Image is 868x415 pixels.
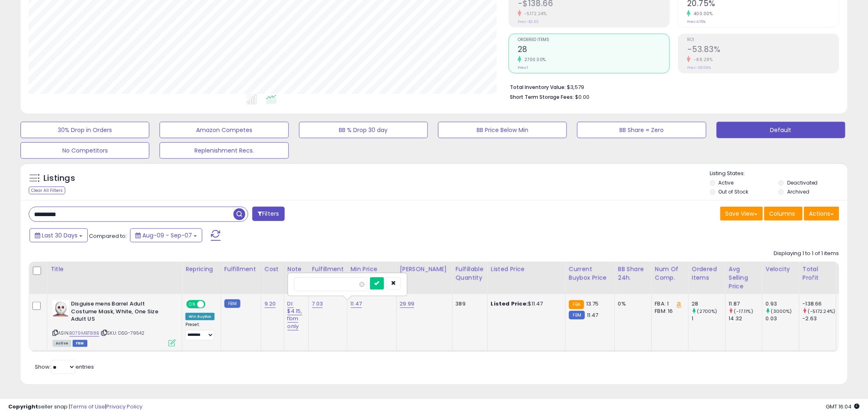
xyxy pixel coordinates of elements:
div: Fulfillment [224,265,258,274]
small: Prev: -28.59% [687,65,711,70]
span: Last 30 Days [42,231,78,239]
a: 29.99 [400,300,415,308]
div: Listed Price [491,265,562,274]
div: 0.93 [766,300,799,308]
a: Privacy Policy [106,403,142,410]
span: All listings currently available for purchase on Amazon [53,340,71,347]
div: Velocity [766,265,796,274]
div: Cost [265,265,281,274]
small: -88.28% [691,57,713,63]
button: BB Share = Zero [577,122,706,138]
div: Current Buybox Price [569,265,611,282]
div: Displaying 1 to 1 of 1 items [774,250,839,258]
label: Deactivated [787,179,818,186]
h2: 28 [518,45,669,56]
small: (-5172.24%) [808,308,836,315]
div: [PERSON_NAME] [400,265,449,274]
small: -5172.24% [521,11,547,17]
div: 0.03 [766,315,799,322]
small: (-17.11%) [734,308,753,315]
span: Show: entries [35,363,94,371]
div: Ordered Items [692,265,722,282]
small: (3000%) [771,308,792,315]
div: 28 [692,300,725,308]
span: Ordered Items [518,38,669,42]
div: -2.63 [803,315,836,322]
small: FBA [569,300,584,309]
div: $11.47 [491,300,559,308]
button: Last 30 Days [30,228,88,242]
div: Fulfillment Cost [312,265,344,282]
h5: Listings [43,173,75,184]
span: $0.00 [575,93,589,101]
div: Repricing [185,265,217,274]
span: 13.75 [586,300,599,308]
button: Replenishment Recs. [160,142,288,159]
b: Disguise mens Barrel Adult Costume Mask, White, One Size Adult US [71,300,171,325]
button: BB Price Below Min [438,122,567,138]
small: (2700%) [697,308,717,315]
a: 9.20 [265,300,276,308]
div: Preset: [185,322,215,340]
div: Fulfillable Quantity [456,265,484,282]
div: 1 [692,315,725,322]
a: 7.03 [312,300,323,308]
div: FBA: 1 [655,300,682,308]
h2: -53.83% [687,45,839,56]
small: FBM [569,311,585,319]
div: 0% [618,300,645,308]
li: $3,579 [510,82,833,91]
div: Avg Selling Price [729,265,759,291]
small: 400.00% [691,11,713,17]
div: -138.66 [803,300,836,308]
div: 14.32 [729,315,762,322]
small: 2700.00% [521,57,546,63]
div: Total Profit [803,265,833,282]
span: Columns [770,210,795,218]
b: Short Term Storage Fees: [510,93,574,100]
strong: Copyright [8,403,38,410]
div: ASIN: [53,300,176,346]
button: BB % Drop 30 day [299,122,428,138]
span: ROI [687,38,839,42]
a: 11.47 [351,300,362,308]
button: Actions [804,207,839,221]
a: B079MBT88B [69,330,99,337]
button: No Competitors [21,142,149,159]
div: Win BuyBox [185,313,215,320]
div: Clear All Filters [29,187,65,194]
small: Prev: -$2.63 [518,19,539,24]
button: Save View [720,207,763,221]
button: Default [717,122,845,138]
div: 11.87 [729,300,762,308]
span: 11.47 [587,311,598,319]
b: Listed Price: [491,300,528,308]
span: Compared to: [89,232,127,240]
small: FBM [224,299,240,308]
label: Active [719,179,734,186]
small: Prev: 4.15% [687,19,706,24]
label: Out of Stock [719,188,749,195]
button: Filters [252,207,284,221]
div: FBM: 16 [655,308,682,315]
p: Listing States: [710,170,847,178]
div: seller snap | | [8,403,142,411]
label: Archived [787,188,809,195]
button: Columns [764,207,803,221]
span: 2025-10-8 16:04 GMT [826,403,860,410]
a: Terms of Use [70,403,105,410]
div: Min Price [351,265,393,274]
b: Total Inventory Value: [510,84,566,91]
img: 419e+pF5VaL._SL40_.jpg [53,300,69,317]
small: Prev: 1 [518,65,528,70]
button: Amazon Competes [160,122,288,138]
span: ON [187,301,197,308]
div: Num of Comp. [655,265,685,282]
button: 30% Drop in Orders [21,122,149,138]
span: OFF [204,301,217,308]
a: DI: $4.15, fbm only [288,300,302,331]
span: FBM [73,340,87,347]
div: BB Share 24h. [618,265,648,282]
span: | SKU: DSG-79542 [101,330,145,336]
div: 389 [456,300,481,308]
